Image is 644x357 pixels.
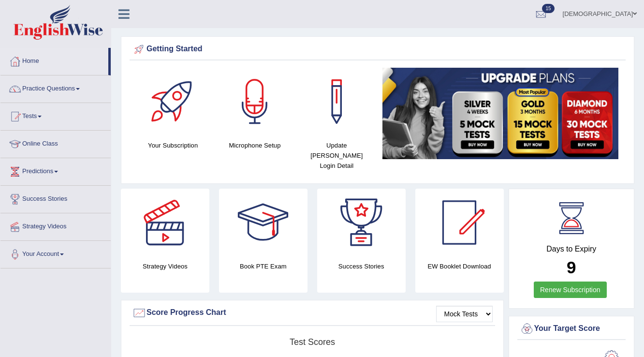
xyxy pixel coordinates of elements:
[0,48,108,72] a: Home
[0,158,111,182] a: Predictions
[382,68,618,159] img: small5.jpg
[301,140,373,171] h4: Update [PERSON_NAME] Login Detail
[0,131,111,155] a: Online Class
[317,261,406,271] h4: Success Stories
[542,4,554,13] span: 15
[0,213,111,238] a: Strategy Videos
[121,261,209,271] h4: Strategy Videos
[520,245,624,253] h4: Days to Expiry
[415,261,504,271] h4: EW Booklet Download
[567,258,576,277] b: 9
[520,322,624,336] div: Your Target Score
[0,103,111,127] a: Tests
[219,140,291,150] h4: Microphone Setup
[290,337,335,347] tspan: Test scores
[534,282,607,298] a: Renew Subscription
[137,140,209,150] h4: Your Subscription
[132,42,623,57] div: Getting Started
[219,261,307,271] h4: Book PTE Exam
[0,186,111,210] a: Success Stories
[0,241,111,265] a: Your Account
[132,306,493,320] div: Score Progress Chart
[0,75,111,100] a: Practice Questions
